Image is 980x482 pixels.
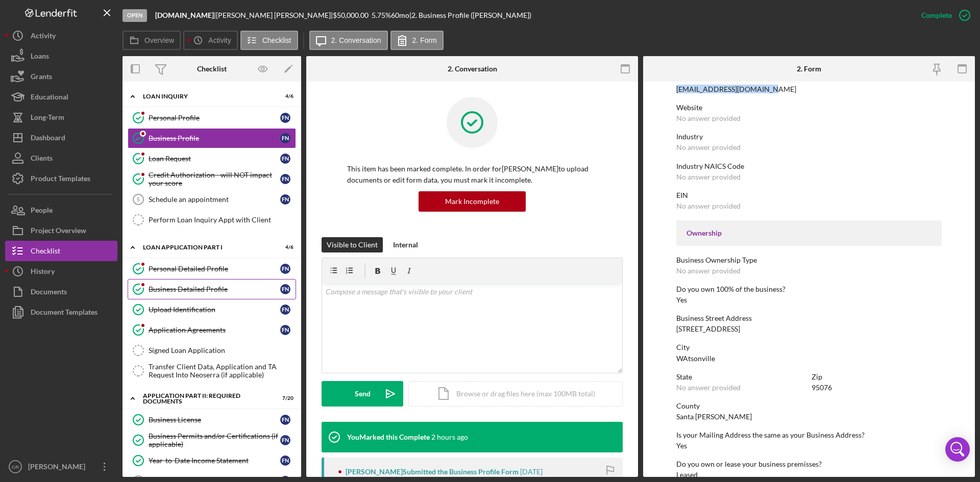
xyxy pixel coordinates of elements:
time: 2025-09-02 19:36 [431,433,468,441]
div: County [676,402,942,410]
div: EIN [676,191,942,199]
div: Long-Term [31,107,64,130]
div: Visible to Client [327,237,378,252]
div: Business Detailed Profile [149,285,280,293]
div: Open [122,9,147,22]
button: Visible to Client [322,237,383,252]
div: Loan Application Part I [143,244,268,250]
a: Year-to-Date Income StatementFN [128,450,296,471]
button: Activity [5,26,117,46]
button: 2. Form [390,31,444,50]
button: Document Templates [5,302,117,322]
div: Leased [676,471,698,479]
button: Dashboard [5,128,117,148]
a: Grants [5,66,117,87]
button: Activity [183,31,237,50]
div: Signed Loan Application [149,346,296,354]
button: Overview [122,31,181,50]
button: Checklist [5,241,117,261]
div: Schedule an appointment [149,195,280,204]
div: Open Intercom Messenger [945,437,970,462]
div: No answer provided [676,143,741,151]
div: Do you own 100% of the business? [676,285,942,293]
div: Grants [31,66,52,89]
div: Credit Authorization - will NOT impact your score [149,171,280,187]
a: Perform Loan Inquiry Appt with Client [128,210,296,230]
div: Documents [31,282,67,305]
label: 2. Conversation [331,36,381,44]
button: Product Templates [5,168,117,189]
div: Dashboard [31,128,65,150]
div: Project Overview [31,220,86,243]
button: Checklist [240,31,298,50]
a: Signed Loan Application [128,340,296,361]
div: F N [280,435,290,445]
time: 2025-08-22 03:43 [520,468,543,476]
a: Credit Authorization - will NOT impact your scoreFN [128,169,296,189]
div: Industry [676,133,942,141]
div: F N [280,133,290,143]
button: Clients [5,148,117,168]
div: Loan Inquiry [143,93,268,99]
div: F N [280,415,290,425]
button: Educational [5,87,117,107]
div: 4 / 6 [275,93,293,99]
div: Send [355,381,371,407]
div: [PERSON_NAME] [26,456,92,479]
div: Perform Loan Inquiry Appt with Client [149,216,296,224]
div: [PERSON_NAME] [PERSON_NAME] | [216,11,333,19]
div: Application Part II: Required Documents [143,393,268,404]
div: 2. Form [797,65,821,73]
button: Complete [911,5,975,26]
a: Long-Term [5,107,117,128]
button: Internal [388,237,423,252]
a: Business ProfileFN [128,128,296,148]
div: 60 mo [391,11,409,19]
button: People [5,200,117,220]
div: Upload Identification [149,306,280,314]
div: F N [280,154,290,164]
div: Checklist [31,241,60,264]
div: Document Templates [31,302,97,325]
a: Loan RequestFN [128,148,296,169]
div: City [676,343,942,351]
button: GR[PERSON_NAME] [5,456,117,477]
label: Overview [144,36,174,44]
a: Personal Detailed ProfileFN [128,259,296,279]
div: Do you own or lease your business premisses? [676,460,942,468]
text: GR [12,464,19,470]
button: 2. Conversation [309,31,388,50]
div: Ownership [687,229,932,237]
div: F N [280,325,290,335]
a: Business LicenseFN [128,410,296,430]
div: Santa [PERSON_NAME] [676,413,752,421]
div: $50,000.00 [333,11,372,19]
b: [DOMAIN_NAME] [155,11,214,19]
div: Checklist [197,65,227,73]
div: Business License [149,416,280,424]
div: No answer provided [676,114,741,122]
div: Zip [812,373,942,381]
div: Clients [31,148,53,171]
div: Yes [676,442,687,450]
button: History [5,261,117,282]
div: Personal Profile [149,114,280,122]
a: Transfer Client Data, Application and TA Request Into Neoserra (if applicable) [128,361,296,381]
div: Business Profile [149,134,280,142]
div: 7 / 20 [275,395,293,401]
div: Product Templates [31,168,90,191]
div: Industry NAICS Code [676,162,942,170]
div: You Marked this Complete [347,433,430,441]
div: Transfer Client Data, Application and TA Request Into Neoserra (if applicable) [149,363,296,379]
button: Loans [5,46,117,66]
div: Business Street Address [676,314,942,322]
div: Activity [31,26,56,48]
